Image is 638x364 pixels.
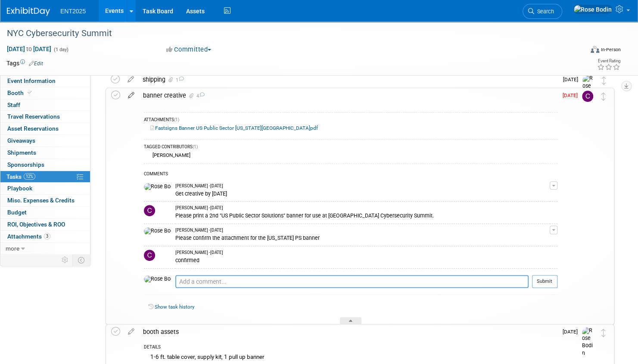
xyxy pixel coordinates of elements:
a: Staff [0,99,90,111]
a: edit [123,76,138,83]
a: ROI, Objectives & ROO [0,219,90,230]
div: [PERSON_NAME] [150,152,190,158]
img: Rose Bodin [582,327,595,358]
a: Misc. Expenses & Credits [0,195,90,206]
span: (1) [193,144,198,149]
div: TAGGED CONTRIBUTORS [144,144,557,151]
img: Colleen Mueller [144,205,155,216]
span: to [25,46,33,52]
a: Asset Reservations [0,123,90,135]
td: Personalize Event Tab Strip [58,254,73,266]
span: more [6,245,19,252]
span: Budget [7,209,27,216]
img: Format-Inperson.png [591,46,599,53]
img: Colleen Mueller [582,91,593,102]
div: Please print a 2nd "US Public Sector Solutions" banner for use at [GEOGRAPHIC_DATA] Cybersecurity... [175,211,550,219]
i: Move task [602,76,606,85]
span: Event Information [7,77,56,84]
a: Tasks12% [0,171,90,183]
span: [DATE] [563,76,582,83]
span: Travel Reservations [7,113,60,120]
span: [DATE] [563,92,582,98]
img: Rose Bodin [573,5,612,14]
span: Asset Reservations [7,125,59,132]
div: NYC Cybersecurity Summit [4,26,569,41]
div: In-Person [601,46,621,53]
button: Submit [532,275,557,288]
td: Toggle Event Tabs [73,254,90,266]
a: Giveaways [0,135,90,147]
span: Search [534,8,554,15]
span: (1) [174,117,179,122]
span: [PERSON_NAME] - [DATE] [175,227,223,233]
a: Search [523,4,562,19]
div: shipping [138,72,558,87]
div: DETAILS [144,344,557,352]
span: Attachments [7,233,50,240]
i: Move task [601,329,606,337]
a: Shipments [0,147,90,159]
i: Booth reservation complete [28,90,32,95]
td: Tags [6,59,43,67]
div: Get creative by [DATE] [175,189,550,197]
span: 1 [174,77,184,83]
span: Tasks [6,173,35,180]
a: Booth [0,87,90,99]
div: ATTACHMENTS [144,117,557,124]
img: Rose Bodin [144,227,171,235]
a: Attachments3 [0,231,90,242]
a: Show task history [155,304,194,310]
div: Please confirm the attachment for the [US_STATE] PS banner [175,233,550,242]
span: 3 [44,233,50,239]
div: booth assets [139,324,557,339]
div: Event Format [529,45,621,58]
a: more [0,243,90,254]
a: Fastsigns Banner US Public Sector [US_STATE][GEOGRAPHIC_DATA]pdf [150,125,318,131]
a: Playbook [0,183,90,194]
div: Event Rating [597,59,620,63]
a: edit [124,92,139,99]
span: Misc. Expenses & Credits [7,197,75,204]
img: Rose Bodin [144,183,171,191]
img: Colleen Mueller [144,250,155,261]
div: COMMENTS [144,170,557,179]
div: banner creative [139,88,557,103]
a: Edit [29,61,43,67]
span: Sponsorships [7,161,44,168]
span: [PERSON_NAME] - [DATE] [175,205,223,211]
button: Committed [163,45,215,54]
span: ROI, Objectives & ROO [7,221,65,228]
span: Shipments [7,149,36,156]
i: Move task [601,92,606,101]
span: Playbook [7,185,32,192]
span: 4 [195,93,205,99]
a: Event Information [0,75,90,87]
span: [DATE] [DATE] [6,45,52,53]
span: 12% [24,173,35,180]
a: edit [124,328,139,336]
div: confirmed [175,256,550,264]
span: ENT2025 [60,8,86,15]
span: Booth [7,89,34,96]
img: ExhibitDay [7,7,50,16]
a: Travel Reservations [0,111,90,122]
span: (1 day) [53,47,68,52]
span: Giveaways [7,137,35,144]
span: [PERSON_NAME] - [DATE] [175,250,223,256]
span: Staff [7,101,20,108]
span: [DATE] [563,329,582,335]
img: Rose Bodin [144,275,171,283]
span: [PERSON_NAME] - [DATE] [175,183,223,189]
a: Sponsorships [0,159,90,171]
a: Budget [0,207,90,218]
